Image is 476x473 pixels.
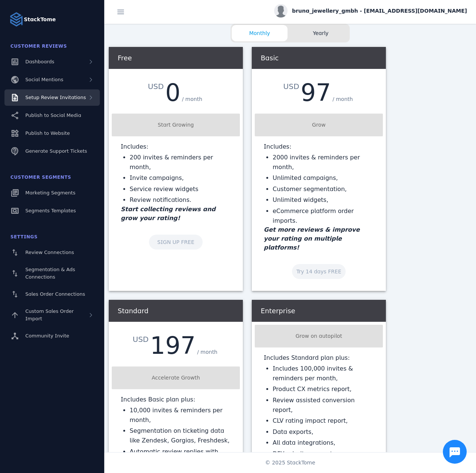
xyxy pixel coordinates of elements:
[118,307,149,315] span: Standard
[180,94,204,105] div: / month
[130,406,231,425] li: 10,000 invites & reminders per month,
[261,307,295,315] span: Enterprise
[130,447,231,466] li: Automatic review replies with ChatGPT AI,
[264,353,374,362] p: Includes Standard plan plus:
[24,16,56,23] strong: StackTome
[10,175,71,180] span: Customer Segments
[9,12,24,27] img: Logo image
[331,94,355,105] div: / month
[293,29,349,37] span: Yearly
[273,416,374,426] li: CLV rating impact report,
[130,184,231,194] li: Service review widgets
[273,195,374,205] li: Unlimited widgets,
[4,262,100,285] a: Segmentation & Ads Connections
[301,81,331,105] div: 97
[4,185,100,201] a: Marketing Segments
[133,334,150,345] div: USD
[292,7,467,15] span: bruna_jewellery_gmbh - [EMAIL_ADDRESS][DOMAIN_NAME]
[130,426,231,445] li: Segmentation on ticketing data like Zendesk, Gorgias, Freshdesk,
[265,459,315,467] span: © 2025 StackTome
[121,142,231,151] p: Includes:
[258,121,380,129] div: Grow
[25,267,75,280] span: Segmentation & Ads Connections
[196,347,219,358] div: / month
[130,153,231,172] li: 200 invites & reminders per month,
[25,148,87,154] span: Generate Support Tickets
[4,244,100,261] a: Review Connections
[273,184,374,194] li: Customer segmentation,
[273,173,374,183] li: Unlimited campaigns,
[121,395,231,404] p: Includes Basic plan plus:
[4,286,100,302] a: Sales Order Connections
[274,4,467,18] button: bruna_jewellery_gmbh - [EMAIL_ADDRESS][DOMAIN_NAME]
[10,234,38,239] span: Settings
[274,4,288,18] img: profile.jpg
[273,364,374,383] li: Includes 100,000 invites & reminders per month,
[25,333,69,339] span: Community Invite
[130,173,231,183] li: Invite campaigns,
[25,190,75,196] span: Marketing Segments
[25,112,81,118] span: Publish to Social Media
[264,142,374,151] p: Includes:
[25,291,85,297] span: Sales Order Connections
[25,59,54,64] span: Dashboards
[148,81,165,92] div: USD
[4,328,100,344] a: Community Invite
[261,54,279,62] span: Basic
[25,308,74,321] span: Custom Sales Order Import
[273,438,374,448] li: All data integrations,
[264,226,360,251] em: Get more reviews & improve your rating on multiple platforms!
[25,95,86,100] span: Setup Review Invitations
[4,107,100,124] a: Publish to Social Media
[273,396,374,415] li: Review assisted conversion report,
[115,121,237,129] div: Start Growing
[258,332,380,340] div: Grow on autopilot
[130,195,231,205] li: Review notifications.
[4,143,100,159] a: Generate Support Tickets
[273,206,374,225] li: eCommerce platform order imports.
[25,130,70,136] span: Publish to Website
[150,334,196,358] div: 197
[115,374,237,382] div: Accelerate Growth
[4,125,100,142] a: Publish to Website
[4,203,100,219] a: Segments Templates
[273,449,374,459] li: DFY priority support.
[25,208,76,213] span: Segments Templates
[232,29,288,37] span: Monthly
[273,427,374,437] li: Data exports,
[273,384,374,394] li: Product CX metrics report,
[25,77,63,82] span: Social Mentions
[10,44,67,49] span: Customer Reviews
[121,206,216,222] em: Start collecting reviews and grow your rating!
[273,153,374,172] li: 2000 invites & reminders per month,
[165,81,181,105] div: 0
[25,250,74,255] span: Review Connections
[118,54,132,62] span: Free
[283,81,301,92] div: USD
